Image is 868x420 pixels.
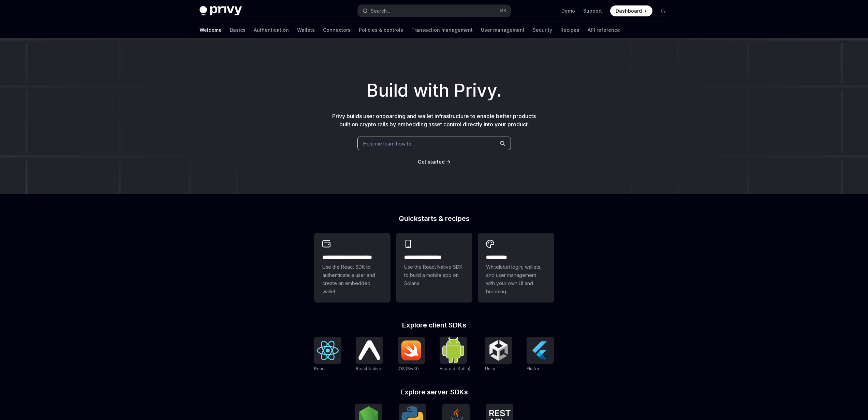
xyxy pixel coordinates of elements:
a: Android (Kotlin)Android (Kotlin) [440,337,470,372]
a: Support [583,8,602,14]
a: API reference [588,22,620,38]
img: Flutter [529,339,551,361]
span: React Native [356,366,381,371]
span: Whitelabel login, wallets, and user management with your own UI and branding. [486,263,546,296]
span: Flutter [527,366,539,371]
button: Open search [358,5,511,17]
img: React [317,341,339,360]
img: iOS (Swift) [400,340,422,361]
span: Help me learn how to… [363,140,415,147]
a: Security [533,22,552,38]
a: Transaction management [411,22,473,38]
h1: Build with Privy. [11,77,857,104]
span: ⌘ K [499,8,506,14]
span: Privy builds user onboarding and wallet infrastructure to enable better products built on crypto ... [332,113,536,128]
span: Use the React Native SDK to build a mobile app on Solana. [404,263,464,288]
a: iOS (Swift)iOS (Swift) [398,337,425,372]
a: **** **** **** ***Use the React Native SDK to build a mobile app on Solana. [396,233,472,303]
img: React Native [358,340,380,360]
a: User management [481,22,525,38]
a: Policies & controls [359,22,403,38]
a: **** *****Whitelabel login, wallets, and user management with your own UI and branding. [478,233,554,303]
button: Toggle dark mode [658,5,669,16]
a: Basics [230,22,246,38]
h2: Quickstarts & recipes [314,215,554,222]
span: Use the React SDK to authenticate a user and create an embedded wallet. [322,263,382,296]
a: Connectors [323,22,351,38]
img: Unity [488,339,510,361]
img: dark logo [200,6,242,16]
a: Get started [418,158,445,165]
h2: Explore server SDKs [314,389,554,395]
a: Dashboard [610,5,652,16]
h2: Explore client SDKs [314,322,554,328]
span: React [314,366,326,371]
span: iOS (Swift) [398,366,419,371]
img: Android (Kotlin) [442,337,464,363]
span: Android (Kotlin) [440,366,470,371]
a: Wallets [297,22,315,38]
a: Recipes [560,22,579,38]
div: Search... [371,7,390,15]
span: Get started [418,159,445,165]
a: Demo [561,8,575,14]
span: Unity [485,366,495,371]
a: ReactReact [314,337,341,372]
a: Welcome [200,22,222,38]
a: Authentication [254,22,289,38]
span: Dashboard [616,8,642,14]
a: UnityUnity [485,337,512,372]
a: React NativeReact Native [356,337,383,372]
a: FlutterFlutter [527,337,554,372]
